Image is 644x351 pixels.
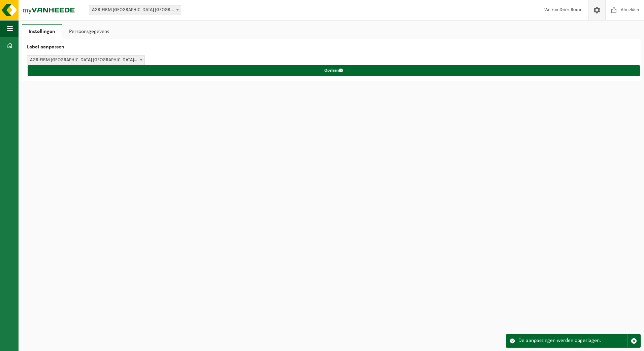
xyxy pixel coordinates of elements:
[89,5,181,15] span: AGRIFIRM BELGIUM NV - GROBBENDONK
[62,24,116,39] a: Persoonsgegevens
[518,335,627,347] div: De aanpassingen werden opgeslagen.
[27,55,145,65] span: AGRIFIRM BELGIUM NV - GROBBENDONK
[27,55,144,65] span: AGRIFIRM BELGIUM NV - GROBBENDONK
[559,7,581,12] strong: Dries Boon
[22,39,641,55] h2: Label aanpassen
[28,65,640,76] button: Opslaan
[89,5,181,15] span: AGRIFIRM BELGIUM NV - GROBBENDONK
[22,24,62,39] a: Instellingen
